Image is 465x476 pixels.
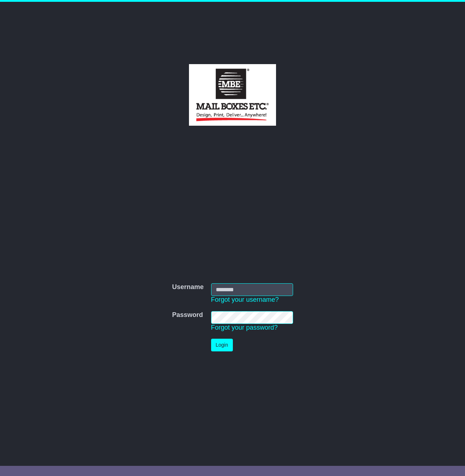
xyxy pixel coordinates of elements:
[211,339,233,351] button: Login
[189,64,276,126] img: Lillypods Pty Ltd
[172,283,203,291] label: Username
[172,311,203,319] label: Password
[211,296,279,303] a: Forgot your username?
[211,324,278,331] a: Forgot your password?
